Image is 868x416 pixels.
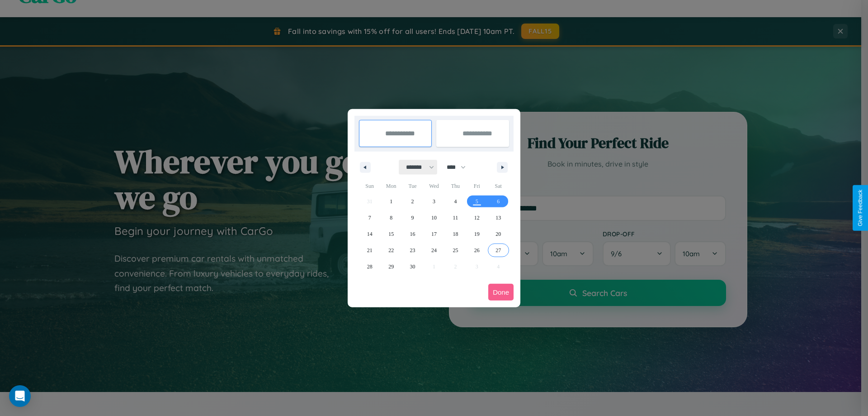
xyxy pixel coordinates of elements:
span: 12 [474,210,480,226]
span: 6 [497,193,500,210]
button: 26 [466,242,487,258]
button: 16 [402,226,423,242]
div: Open Intercom Messenger [9,385,31,407]
span: 17 [431,226,437,242]
button: 2 [402,193,423,210]
button: 11 [445,210,466,226]
span: 1 [390,193,392,210]
button: 5 [466,193,487,210]
span: 11 [453,210,458,226]
span: 16 [410,226,415,242]
span: 5 [476,193,478,210]
button: 24 [423,242,444,258]
span: 30 [410,258,415,275]
button: 18 [445,226,466,242]
span: 26 [474,242,480,258]
span: 15 [388,226,394,242]
button: 1 [380,193,401,210]
button: 29 [380,258,401,275]
button: 25 [445,242,466,258]
button: 22 [380,242,401,258]
span: 13 [495,210,501,226]
span: Sun [359,179,380,193]
button: 21 [359,242,380,258]
span: 7 [368,210,371,226]
span: 18 [453,226,458,242]
button: 7 [359,210,380,226]
span: Wed [423,179,444,193]
button: 13 [488,210,509,226]
span: Fri [466,179,487,193]
button: 23 [402,242,423,258]
button: 12 [466,210,487,226]
span: 3 [433,193,435,210]
span: 24 [431,242,437,258]
button: 9 [402,210,423,226]
span: 28 [367,258,373,275]
span: 29 [388,258,394,275]
span: Tue [402,179,423,193]
button: 20 [488,226,509,242]
span: 23 [410,242,415,258]
span: 4 [454,193,457,210]
span: 22 [388,242,394,258]
span: Mon [380,179,401,193]
span: 20 [495,226,501,242]
button: 19 [466,226,487,242]
button: 27 [488,242,509,258]
button: 4 [445,193,466,210]
span: 19 [474,226,480,242]
button: 3 [423,193,444,210]
button: 14 [359,226,380,242]
button: 8 [380,210,401,226]
span: 27 [495,242,501,258]
button: 30 [402,258,423,275]
button: 6 [488,193,509,210]
span: Thu [445,179,466,193]
span: 21 [367,242,373,258]
span: 9 [411,210,414,226]
button: 28 [359,258,380,275]
span: 10 [431,210,437,226]
button: 17 [423,226,444,242]
button: Done [488,284,514,301]
span: 8 [390,210,392,226]
span: Sat [488,179,509,193]
span: 25 [453,242,458,258]
span: 14 [367,226,373,242]
button: 15 [380,226,401,242]
div: Give Feedback [857,190,863,226]
span: 2 [411,193,414,210]
button: 10 [423,210,444,226]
